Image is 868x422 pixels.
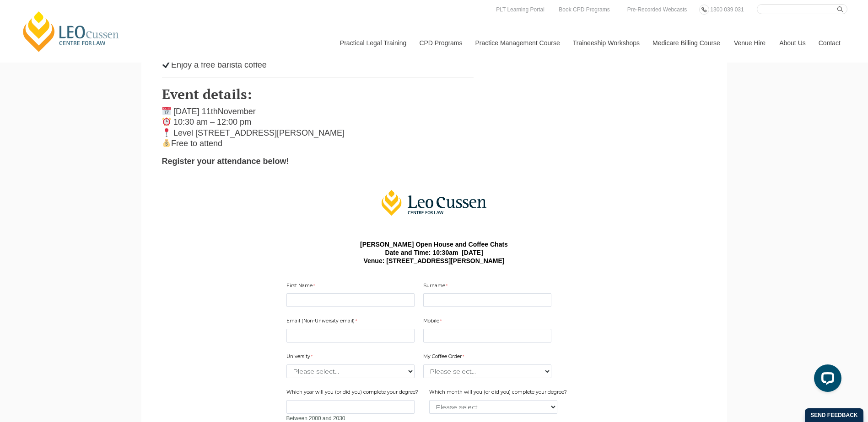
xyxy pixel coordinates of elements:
a: Medicare Billing Course [646,23,727,63]
img: 💰 [162,139,171,147]
a: CPD Programs [412,23,468,63]
b: [PERSON_NAME] Open House and Coffee Chats [360,241,508,248]
strong: Register your attendance below! [162,157,289,166]
a: 1300 039 031 [708,5,746,15]
label: Surname [423,282,450,291]
input: Which year will you (or did you) complete your degree? [286,400,415,414]
a: Pre-Recorded Webcasts [625,5,690,15]
input: Surname [423,293,551,307]
p: Free to attend [162,106,474,149]
a: Traineeship Workshops [566,23,646,63]
span: Level [STREET_ADDRESS][PERSON_NAME] [173,128,345,137]
label: First Name [286,282,317,291]
label: Mobile [423,317,444,327]
a: Practical Legal Training [333,23,413,63]
b: Venue: [STREET_ADDRESS][PERSON_NAME] [363,257,504,264]
a: Book CPD Programs [556,5,612,15]
label: My Coffee Order [423,353,466,362]
img: ⏰ [162,117,171,126]
select: My Coffee Order [423,364,551,378]
input: First Name [286,293,415,307]
label: Which year will you (or did you) complete your degree? [286,389,421,398]
span: [DATE] 11 [173,107,211,116]
input: Email (Non-University email) [286,329,415,343]
img: 📅 [162,107,171,115]
span: 10:30 am – 12:00 pm [173,117,251,127]
input: Mobile [423,329,551,343]
select: University [286,364,415,378]
img: 📍 [162,128,171,137]
b: Date and Time: 10:30am [DATE] [385,249,483,256]
select: Which month will you (or did you) complete your degree? [429,400,557,414]
a: Practice Management Course [469,23,566,63]
iframe: LiveChat chat widget [807,361,845,399]
span: November [218,107,256,116]
span: Between 2000 and 2030 [286,415,345,422]
a: About Us [772,23,812,63]
a: Venue Hire [727,23,772,63]
a: [PERSON_NAME] Centre for Law [21,10,122,53]
label: Email (Non-University email) [286,317,359,327]
h3: Event details: [162,87,474,102]
img: ✔️ [162,60,171,68]
span: 1300 039 031 [710,6,744,13]
label: University [286,353,315,362]
label: Which month will you (or did you) complete your degree? [429,389,569,398]
span: th [211,107,218,116]
a: PLT Learning Portal [494,5,547,15]
a: Contact [812,23,847,63]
